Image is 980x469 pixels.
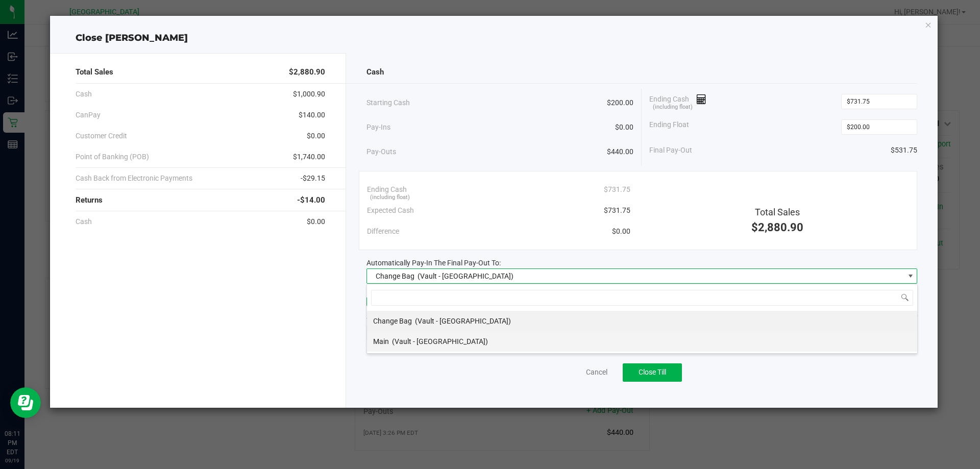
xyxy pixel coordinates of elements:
span: $0.00 [612,226,630,237]
span: Change Bag [373,317,412,325]
div: Returns [76,189,325,211]
span: -$14.00 [297,194,325,206]
span: Automatically Pay-In The Final Pay-Out To: [366,259,501,267]
span: Ending Float [649,119,689,135]
span: Cash Back from Electronic Payments [76,173,192,184]
span: Point of Banking (POB) [76,152,149,162]
span: $531.75 [891,145,917,156]
iframe: Resource center [10,387,41,418]
span: Pay-Ins [366,122,390,133]
span: Final Pay-Out [649,145,692,156]
span: Difference [367,226,399,237]
span: $2,880.90 [289,66,325,78]
span: $2,880.90 [751,221,803,234]
span: Cash [366,66,384,78]
span: Expected Cash [367,205,414,216]
span: Customer Credit [76,131,127,141]
span: Pay-Outs [366,146,396,157]
span: $200.00 [607,97,633,108]
span: (Vault - [GEOGRAPHIC_DATA]) [415,317,511,325]
span: (Vault - [GEOGRAPHIC_DATA]) [392,337,488,345]
span: $140.00 [299,110,325,120]
span: Total Sales [76,66,113,78]
span: $0.00 [307,131,325,141]
span: Starting Cash [366,97,410,108]
span: Main [373,337,389,345]
span: (Vault - [GEOGRAPHIC_DATA]) [418,272,513,280]
span: $0.00 [615,122,633,133]
span: $731.75 [604,184,630,195]
span: Ending Cash [367,184,407,195]
span: Change Bag [376,272,414,280]
span: $440.00 [607,146,633,157]
span: $1,000.90 [293,89,325,100]
button: Close Till [623,363,682,382]
span: -$29.15 [301,173,325,184]
span: $731.75 [604,205,630,216]
div: Close [PERSON_NAME] [50,31,938,45]
span: (including float) [370,193,410,202]
span: $0.00 [307,216,325,227]
span: (including float) [653,103,693,112]
span: Cash [76,216,92,227]
span: Cash [76,89,92,100]
span: $1,740.00 [293,152,325,162]
a: Cancel [586,367,607,378]
span: Close Till [639,368,666,376]
span: CanPay [76,110,101,120]
span: Ending Cash [649,94,706,109]
span: Total Sales [755,207,800,217]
